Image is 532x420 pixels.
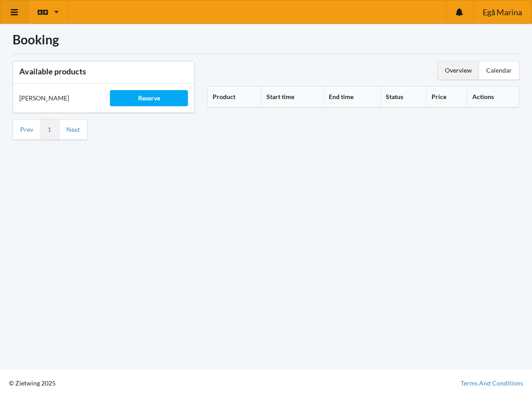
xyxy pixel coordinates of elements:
[438,61,479,79] div: Overview
[48,126,51,134] a: 1
[426,87,467,108] th: Price
[19,66,188,77] h3: Available products
[208,87,261,108] th: Product
[13,31,519,48] h1: Booking
[380,87,426,108] th: Status
[479,61,519,79] div: Calendar
[483,8,522,16] span: Egå Marina
[66,126,80,134] a: Next
[323,87,380,108] th: End time
[13,87,104,109] div: [PERSON_NAME]
[110,90,188,106] div: Reserve
[461,379,523,388] a: Terms And Conditions
[20,126,33,134] a: Prev
[467,87,519,108] th: Actions
[261,87,323,108] th: Start time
